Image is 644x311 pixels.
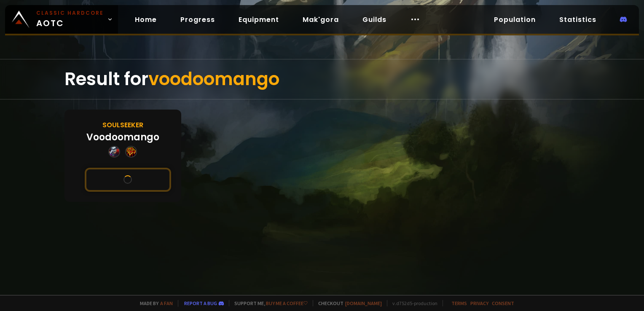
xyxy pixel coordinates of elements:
[85,168,171,192] button: See this character
[229,300,308,306] span: Support me,
[135,300,173,306] span: Made by
[184,300,217,306] a: Report a bug
[487,11,542,28] a: Population
[387,300,437,306] span: v. d752d5 - production
[36,9,104,17] small: Classic Hardcore
[470,300,488,306] a: Privacy
[148,67,279,91] span: voodoomango
[553,11,603,28] a: Statistics
[86,130,159,144] div: Voodoomango
[36,9,104,29] span: AOTC
[313,300,382,306] span: Checkout
[345,300,382,306] a: [DOMAIN_NAME]
[451,300,467,306] a: Terms
[5,5,118,34] a: Classic HardcoreAOTC
[266,300,308,306] a: Buy me a coffee
[160,300,173,306] a: a fan
[64,59,580,99] div: Result for
[102,120,143,130] div: Soulseeker
[174,11,222,28] a: Progress
[492,300,514,306] a: Consent
[296,11,346,28] a: Mak'gora
[128,11,164,28] a: Home
[356,11,393,28] a: Guilds
[232,11,286,28] a: Equipment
